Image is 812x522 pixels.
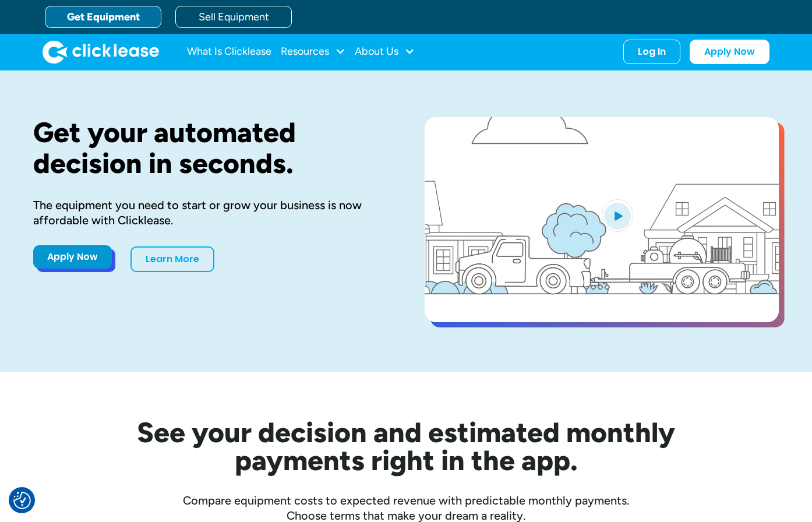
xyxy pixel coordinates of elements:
[638,46,666,58] div: Log In
[130,246,214,272] a: Learn More
[281,40,345,64] div: Resources
[33,197,387,228] div: The equipment you need to start or grow your business is now affordable with Clicklease.
[355,40,415,64] div: About Us
[425,117,779,322] a: open lightbox
[33,245,112,269] a: Apply Now
[187,40,271,64] a: What Is Clicklease
[175,6,292,28] a: Sell Equipment
[43,40,159,64] a: home
[43,40,159,64] img: Clicklease logo
[13,492,31,509] button: Consent Preferences
[45,6,161,28] a: Get Equipment
[690,40,769,64] a: Apply Now
[13,492,31,509] img: Revisit consent button
[33,117,387,179] h1: Get your automated decision in seconds.
[602,199,633,232] img: Blue play button logo on a light blue circular background
[80,418,732,474] h2: See your decision and estimated monthly payments right in the app.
